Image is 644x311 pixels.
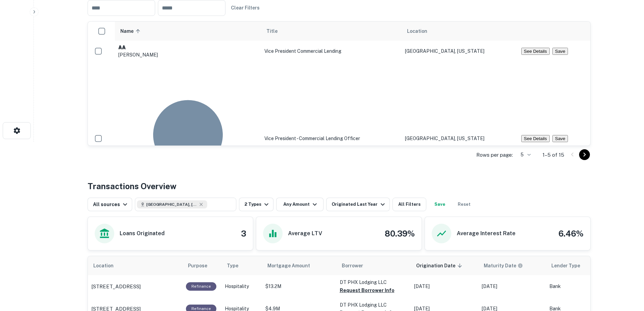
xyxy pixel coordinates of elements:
[407,27,427,35] span: Location
[476,151,513,159] p: Rows per page:
[416,262,464,270] span: Origination Date
[276,198,324,211] button: Any Amount
[183,256,221,275] th: Purpose
[88,256,183,275] th: Location
[552,48,568,55] button: Save
[267,262,319,270] span: Mortgage Amount
[288,229,322,238] h6: Average LTV
[411,256,478,275] th: Origination Date
[402,41,518,62] td: [GEOGRAPHIC_DATA], [US_STATE]
[91,283,141,291] p: [STREET_ADDRESS]
[546,256,607,275] th: Lender Type
[579,149,590,160] button: Go to next page
[241,227,246,240] h4: 3
[228,2,262,14] button: Clear Filters
[225,283,259,290] p: Hospitality
[340,301,407,309] p: DT PHX Lodging LLC
[118,65,258,212] div: [PERSON_NAME]
[262,256,336,275] th: Mortgage Amount
[429,198,451,211] button: Save your search to get updates of matches that match your search criteria.
[521,48,550,55] button: See Details
[457,229,516,238] h6: Average Interest Rate
[186,282,216,291] div: This loan purpose was for refinancing
[392,198,426,211] button: All Filters
[552,135,568,142] button: Save
[118,44,258,51] p: A A
[340,279,407,286] p: DT PHX Lodging LLC
[265,283,333,290] p: $13.2M
[484,262,516,269] h6: Maturity Date
[326,198,390,211] button: Originated Last Year
[115,22,261,41] th: Name
[484,262,523,269] div: Maturity dates displayed may be estimated. Please contact the lender for the most accurate maturi...
[93,262,122,270] span: Location
[385,227,415,240] h4: 80.39%
[402,22,518,41] th: Location
[610,235,644,268] iframe: Chat Widget
[453,198,475,211] button: Reset
[188,262,216,270] span: Purpose
[239,198,273,211] button: 2 Types
[414,283,475,290] p: [DATE]
[340,286,395,294] button: Request Borrower Info
[91,283,179,291] a: [STREET_ADDRESS]
[551,262,580,270] span: Lender Type
[558,227,583,240] h4: 6.46%
[484,262,532,269] span: Maturity dates displayed may be estimated. Please contact the lender for the most accurate maturi...
[521,135,550,142] button: See Details
[543,151,564,159] p: 1–5 of 15
[549,283,603,290] p: Bank
[402,62,518,216] td: [GEOGRAPHIC_DATA], [US_STATE]
[88,180,176,192] h4: Transactions Overview
[221,256,262,275] th: Type
[261,41,401,62] td: Vice President Commercial Lending
[266,27,286,35] span: Title
[261,62,401,216] td: Vice President - Commercial Lending Officer
[516,150,532,160] div: 5
[261,22,401,41] th: Title
[118,44,258,59] div: [PERSON_NAME]
[336,256,411,275] th: Borrower
[342,262,363,270] span: Borrower
[88,22,590,146] div: scrollable content
[93,200,129,208] div: All sources
[146,201,197,207] span: [GEOGRAPHIC_DATA], [GEOGRAPHIC_DATA], [GEOGRAPHIC_DATA]
[482,283,543,290] p: [DATE]
[120,27,142,35] span: Name
[478,256,546,275] th: Maturity dates displayed may be estimated. Please contact the lender for the most accurate maturi...
[120,229,165,238] h6: Loans Originated
[88,198,132,211] button: All sources
[227,262,247,270] span: Type
[118,65,258,205] img: 9c8pery4andzj6ohjkjp54ma2
[332,200,387,208] div: Originated Last Year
